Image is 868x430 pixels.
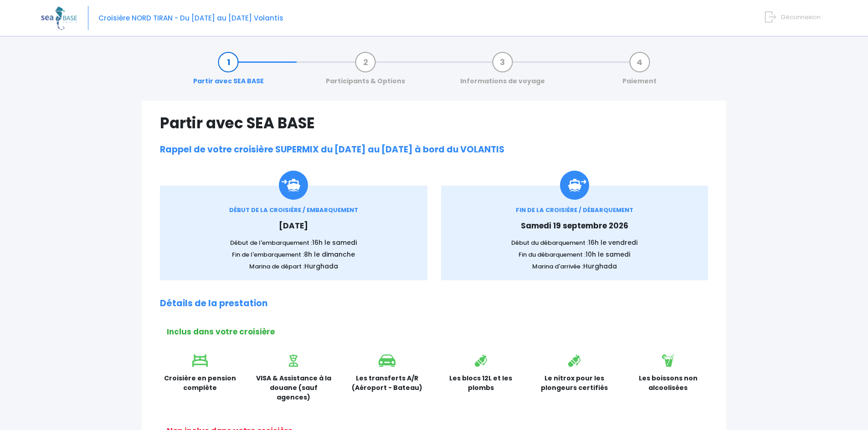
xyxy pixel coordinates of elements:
span: DÉBUT DE LA CROISIÈRE / EMBARQUEMENT [229,206,358,214]
img: icon_boisson.svg [662,354,674,367]
p: Les boissons non alcoolisées [628,374,709,393]
span: Hurghada [304,262,338,271]
span: Hurghada [583,262,617,271]
p: Marina d'arrivée : [455,262,695,271]
p: VISA & Assistance à la douane (sauf agences) [254,374,334,402]
p: Les transferts A/R (Aéroport - Bateau) [347,374,427,393]
h2: Inclus dans votre croisière [167,327,708,336]
p: Les blocs 12L et les plombs [441,374,521,393]
span: [DATE] [279,220,308,231]
span: 16h le vendredi [588,238,637,247]
img: icon_lit.svg [192,354,208,367]
img: icon_debarquement.svg [560,171,589,200]
p: Fin de l'embarquement : [174,250,414,259]
span: 8h le dimanche [304,250,355,259]
img: Icon_embarquement.svg [279,171,308,200]
p: Marina de départ : [174,262,414,271]
img: icon_bouteille.svg [475,354,487,367]
a: Participants & Options [321,57,410,86]
img: icon_voiture.svg [379,354,395,367]
a: Informations de voyage [456,57,550,86]
p: Début de l'embarquement : [174,238,414,248]
span: Croisière NORD TIRAN - Du [DATE] au [DATE] Volantis [98,13,283,23]
h2: Rappel de votre croisière SUPERMIX du [DATE] au [DATE] à bord du VOLANTIS [160,145,708,155]
p: Début du débarquement : [455,238,695,248]
h2: Détails de la prestation [160,298,708,309]
img: icon_bouteille.svg [568,354,580,367]
span: Déconnexion [781,13,821,21]
p: Croisière en pension complète [160,374,240,393]
a: Paiement [618,57,661,86]
img: icon_visa.svg [289,354,298,367]
p: Le nitrox pour les plongeurs certifiés [534,374,615,393]
span: Samedi 19 septembre 2026 [521,220,628,231]
p: Fin du débarquement : [455,250,695,259]
span: FIN DE LA CROISIÈRE / DÉBARQUEMENT [516,206,633,214]
a: Partir avec SEA BASE [189,57,268,86]
h1: Partir avec SEA BASE [160,114,708,132]
span: 16h le samedi [312,238,357,247]
span: 10h le samedi [586,250,630,259]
